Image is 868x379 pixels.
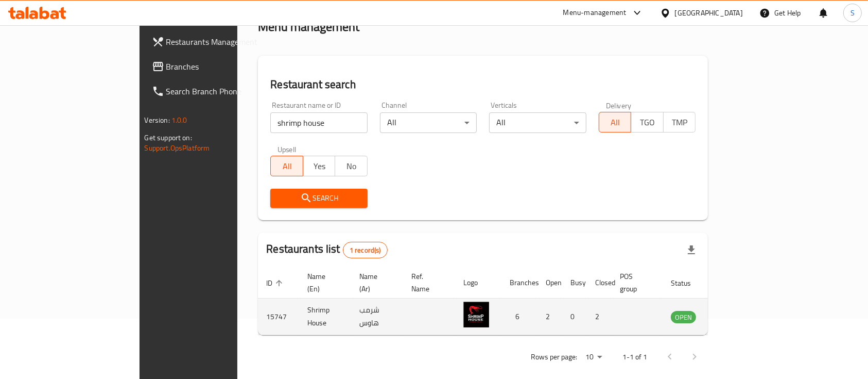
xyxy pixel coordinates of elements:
[258,19,359,35] h2: Menu management
[145,131,192,144] span: Get support on:
[266,277,286,289] span: ID
[622,351,647,364] p: 1-1 of 1
[145,141,210,155] a: Support.OpsPlatform
[307,159,332,174] span: Yes
[501,267,537,299] th: Branches
[663,112,696,133] button: TMP
[380,112,477,133] div: All
[144,54,285,79] a: Branches
[631,112,664,133] button: TGO
[270,156,303,176] button: All
[279,192,359,205] span: Search
[501,299,537,335] td: 6
[531,351,577,364] p: Rows per page:
[587,299,612,335] td: 2
[489,112,586,133] div: All
[359,270,391,295] span: Name (Ar)
[303,156,336,176] button: Yes
[562,267,587,299] th: Busy
[307,270,339,295] span: Name (En)
[171,113,187,127] span: 1.0.0
[587,267,612,299] th: Closed
[145,113,170,127] span: Version:
[258,267,752,335] table: enhanced table
[679,238,704,262] div: Export file
[166,85,276,97] span: Search Branch Phone
[581,350,606,365] div: Rows per page:
[270,77,696,92] h2: Restaurant search
[671,277,704,289] span: Status
[599,112,632,133] button: All
[343,245,387,255] span: 1 record(s)
[537,299,562,335] td: 2
[166,36,276,48] span: Restaurants Management
[603,115,628,130] span: All
[537,267,562,299] th: Open
[668,115,692,130] span: TMP
[266,241,387,258] h2: Restaurants list
[270,112,368,133] input: Search for restaurant name or ID..
[562,299,587,335] td: 0
[351,299,403,335] td: شرمب هاوس
[463,302,489,327] img: Shrimp House
[166,60,276,73] span: Branches
[455,267,501,299] th: Logo
[144,29,285,54] a: Restaurants Management
[277,145,297,153] label: Upsell
[411,270,443,295] span: Ref. Name
[563,7,627,19] div: Menu-management
[339,159,363,174] span: No
[299,299,351,335] td: Shrimp House
[620,270,650,295] span: POS group
[671,311,696,323] span: OPEN
[635,115,659,130] span: TGO
[275,159,299,174] span: All
[675,7,743,19] div: [GEOGRAPHIC_DATA]
[270,189,368,208] button: Search
[335,156,368,176] button: No
[850,7,855,19] span: S
[144,79,285,104] a: Search Branch Phone
[606,102,632,109] label: Delivery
